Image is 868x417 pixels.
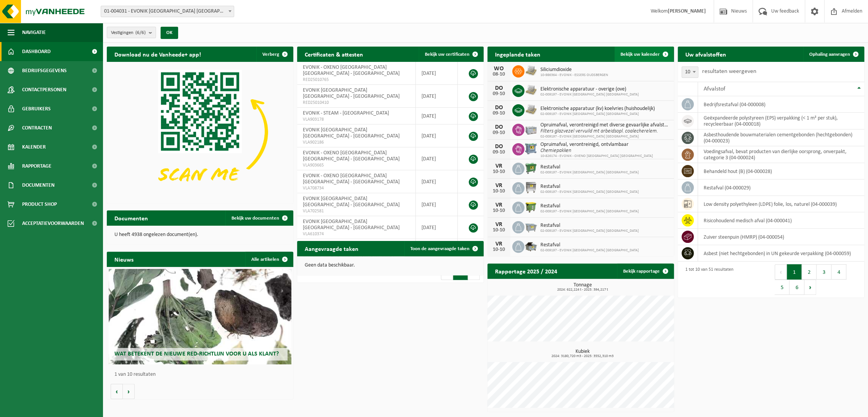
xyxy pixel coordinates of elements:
[491,208,506,213] div: 10-10
[682,67,698,78] span: 10
[22,99,51,118] span: Gebruikers
[704,86,725,92] span: Afvalstof
[698,129,864,146] td: asbesthoudende bouwmaterialen cementgebonden (hechtgebonden) (04-000023)
[491,288,674,292] span: 2024: 622,224 t - 2025: 394,217 t
[809,52,850,57] span: Ophaling aanvragen
[540,223,639,229] span: Restafval
[303,196,400,208] span: EVONIK [GEOGRAPHIC_DATA] [GEOGRAPHIC_DATA] - [GEOGRAPHIC_DATA]
[303,173,400,185] span: EVONIK - OXENO [GEOGRAPHIC_DATA] [GEOGRAPHIC_DATA] - [GEOGRAPHIC_DATA]
[416,124,458,147] td: [DATE]
[540,190,639,194] span: 02-009197 - EVONIK [GEOGRAPHIC_DATA] [GEOGRAPHIC_DATA]
[491,163,506,169] div: VR
[109,269,291,364] a: Wat betekent de nieuwe RED-richtlijn voor u als klant?
[111,27,146,39] span: Vestigingen
[303,65,400,76] span: EVONIK - OXENO [GEOGRAPHIC_DATA] [GEOGRAPHIC_DATA] - [GEOGRAPHIC_DATA]
[540,229,639,233] span: 02-009197 - EVONIK [GEOGRAPHIC_DATA] [GEOGRAPHIC_DATA]
[22,157,51,176] span: Rapportage
[540,122,670,128] span: Opruimafval, verontreinigd met diverse gevaarlijke afvalstoffen
[540,170,639,175] span: 02-009197 - EVONIK [GEOGRAPHIC_DATA] [GEOGRAPHIC_DATA]
[303,100,410,106] span: RED25010410
[540,134,670,139] span: 02-009197 - EVONIK [GEOGRAPHIC_DATA] [GEOGRAPHIC_DATA]
[540,154,653,158] span: 10-826174 - EVONIK - OXENO [GEOGRAPHIC_DATA] [GEOGRAPHIC_DATA]
[416,108,458,124] td: [DATE]
[491,130,506,136] div: 09-10
[617,263,673,279] a: Bekijk rapportage
[303,87,400,99] span: EVONIK [GEOGRAPHIC_DATA] [GEOGRAPHIC_DATA] - [GEOGRAPHIC_DATA]
[524,200,537,213] img: WB-1100-HPE-GN-50
[410,246,469,251] span: Toon de aangevraagde taken
[491,283,674,292] h3: Tonnage
[803,47,863,62] a: Ophaling aanvragen
[491,91,506,97] div: 09-10
[487,263,565,278] h2: Rapportage 2025 / 2024
[107,62,293,202] img: Download de VHEPlus App
[491,105,506,111] div: DO
[101,6,234,17] span: 01-004031 - EVONIK ANTWERPEN NV - ANTWERPEN
[22,80,66,99] span: Contactpersonen
[698,146,864,163] td: voedingsafval, bevat producten van dierlijke oorsprong, onverpakt, categorie 3 (04-000024)
[22,42,51,61] span: Dashboard
[107,27,156,38] button: Vestigingen(6/6)
[245,252,293,267] a: Alle artikelen
[524,220,537,233] img: WB-2500-GAL-GY-01
[107,252,141,267] h2: Nieuws
[416,147,458,170] td: [DATE]
[404,241,483,256] a: Toon de aangevraagde taken
[540,203,639,209] span: Restafval
[303,77,410,83] span: RED25010765
[425,52,469,57] span: Bekijk uw certificaten
[698,179,864,196] td: restafval (04-000029)
[303,231,410,237] span: VLA610374
[114,372,289,377] p: 1 van 10 resultaten
[698,163,864,179] td: behandeld hout (B) (04-000028)
[682,263,733,296] div: 1 tot 10 van 51 resultaten
[416,193,458,216] td: [DATE]
[540,164,639,170] span: Restafval
[540,92,639,97] span: 02-009197 - EVONIK [GEOGRAPHIC_DATA] [GEOGRAPHIC_DATA]
[416,85,458,108] td: [DATE]
[698,113,864,129] td: geëxpandeerde polystyreen (EPS) verpakking (< 1 m² per stuk), recycleerbaar (04-000018)
[491,124,506,130] div: DO
[678,47,734,61] h2: Uw afvalstoffen
[789,280,804,295] button: 6
[419,47,483,62] a: Bekijk uw certificaten
[775,280,789,295] button: 5
[491,228,506,233] div: 10-10
[135,30,146,35] count: (6/6)
[303,219,400,231] span: EVONIK [GEOGRAPHIC_DATA] [GEOGRAPHIC_DATA] - [GEOGRAPHIC_DATA]
[303,150,400,162] span: EVONIK - OXENO [GEOGRAPHIC_DATA] [GEOGRAPHIC_DATA] - [GEOGRAPHIC_DATA]
[416,62,458,85] td: [DATE]
[702,68,756,74] label: resultaten weergeven
[540,209,639,214] span: 02-009197 - EVONIK [GEOGRAPHIC_DATA] [GEOGRAPHIC_DATA]
[524,84,537,97] img: LP-PA-00000-WDN-11
[303,208,410,214] span: VLA702581
[297,47,371,61] h2: Certificaten & attesten
[416,216,458,239] td: [DATE]
[22,214,84,233] span: Acceptatievoorwaarden
[698,196,864,212] td: low density polyethyleen (LDPE) folie, los, naturel (04-000039)
[256,47,293,62] button: Verberg
[487,47,548,61] h2: Ingeplande taken
[831,264,846,280] button: 4
[540,142,653,148] span: Opruimafval, verontreinigd, ontvlambaar
[262,52,279,57] span: Verberg
[524,123,537,136] img: PB-LB-0680-HPE-GY-11
[540,67,608,73] span: Siliciumdioxide
[303,127,400,139] span: EVONIK [GEOGRAPHIC_DATA] [GEOGRAPHIC_DATA] - [GEOGRAPHIC_DATA]
[491,202,506,208] div: VR
[540,128,658,134] i: Filters glazvezel vervuild mt arbeidsopl. coalecherelem.
[491,354,674,358] span: 2024: 3180,720 m3 - 2025: 3552,310 m3
[107,210,156,225] h2: Documenten
[524,103,537,116] img: LP-PA-00000-WDN-11
[524,162,537,175] img: WB-0660-HPE-GN-01
[804,280,816,295] button: Next
[491,169,506,175] div: 10-10
[540,248,639,253] span: 02-009197 - EVONIK [GEOGRAPHIC_DATA] [GEOGRAPHIC_DATA]
[22,61,67,80] span: Bedrijfsgegevens
[775,264,787,280] button: Previous
[620,52,660,57] span: Bekijk uw kalender
[303,116,410,123] span: VLA903178
[491,66,506,72] div: WO
[540,112,655,116] span: 02-009197 - EVONIK [GEOGRAPHIC_DATA] [GEOGRAPHIC_DATA]
[416,170,458,193] td: [DATE]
